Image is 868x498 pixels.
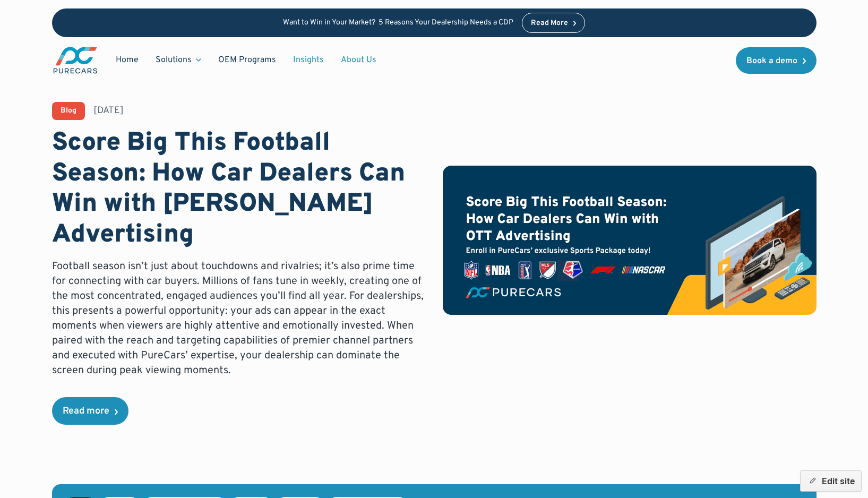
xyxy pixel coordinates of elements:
button: Edit site [800,470,862,492]
div: [DATE] [93,104,124,117]
p: Want to Win in Your Market? 5 Reasons Your Dealership Needs a CDP [283,19,513,28]
a: Insights [285,50,332,70]
div: Read more [63,407,109,416]
p: Football season isn’t just about touchdowns and rivalries; it’s also prime time for connecting wi... [52,259,426,378]
a: main [52,46,99,75]
a: Read more [52,397,128,425]
a: Read More [522,13,586,33]
a: About Us [332,50,385,70]
div: Book a demo [746,57,797,65]
img: purecars logo [52,46,99,75]
a: Home [107,50,147,70]
div: Read More [531,20,568,27]
a: Book a demo [736,47,817,74]
a: OEM Programs [210,50,285,70]
div: Solutions [147,50,210,70]
div: Solutions [156,54,192,66]
h1: Score Big This Football Season: How Car Dealers Can Win with [PERSON_NAME] Advertising [52,128,426,251]
div: Blog [61,107,76,115]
